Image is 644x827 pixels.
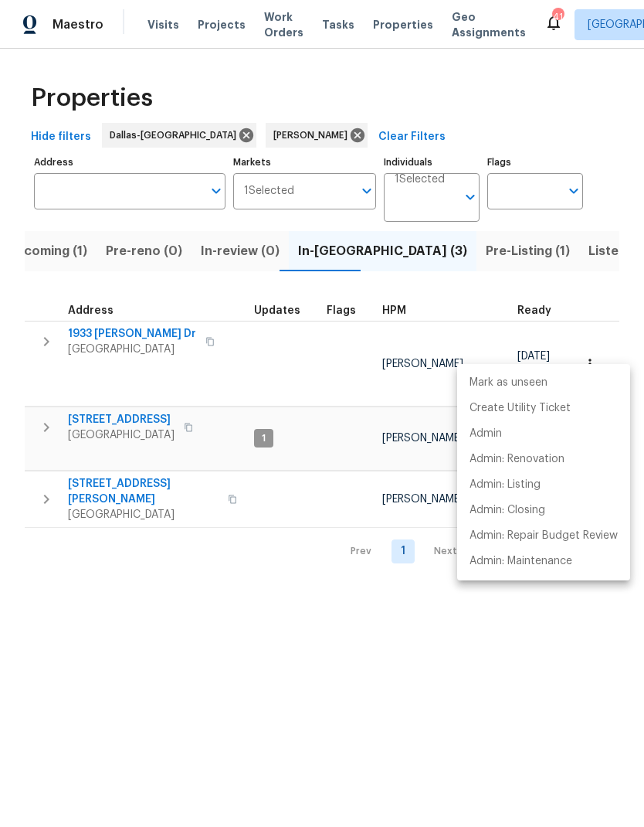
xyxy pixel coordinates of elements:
p: Admin: Listing [469,477,541,493]
p: Admin: Renovation [469,451,564,468]
p: Admin [469,426,502,442]
p: Mark as unseen [469,375,547,391]
p: Admin: Closing [469,502,545,519]
p: Admin: Maintenance [469,553,572,570]
p: Admin: Repair Budget Review [469,528,618,544]
p: Create Utility Ticket [469,400,571,417]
